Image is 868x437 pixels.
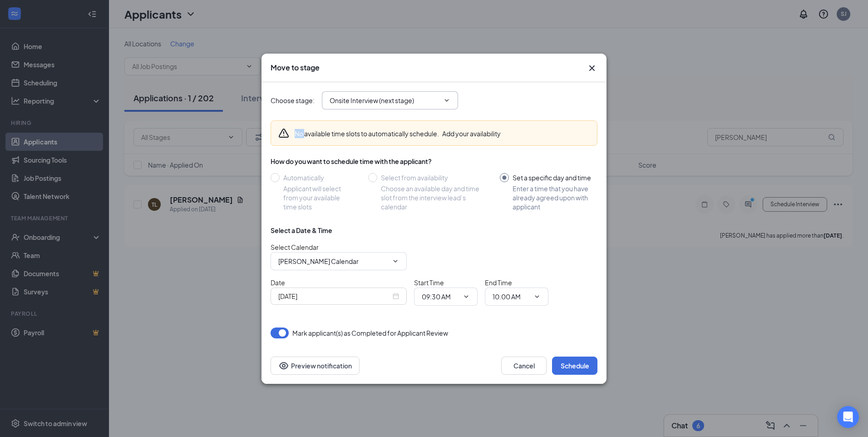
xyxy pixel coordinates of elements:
[463,293,470,300] svg: ChevronDown
[295,129,501,138] div: No available time slots to automatically schedule.
[422,292,459,302] input: Start time
[292,328,448,338] span: Mark applicant(s) as Completed for Applicant Review
[271,63,320,73] h3: Move to stage
[278,128,289,139] svg: Warning
[271,278,285,287] span: Date
[271,95,315,105] span: Choose stage :
[442,129,501,138] button: Add your availability
[587,63,597,74] button: Close
[414,278,444,287] span: Start Time
[533,293,541,300] svg: ChevronDown
[271,357,360,375] button: Preview notificationEye
[443,97,450,104] svg: ChevronDown
[278,360,289,371] svg: Eye
[271,157,597,166] div: How do you want to schedule time with the applicant?
[271,243,319,251] span: Select Calendar
[837,406,859,428] div: Open Intercom Messenger
[501,357,547,375] button: Cancel
[392,258,399,265] svg: ChevronDown
[485,278,512,287] span: End Time
[493,292,530,302] input: End time
[552,357,597,375] button: Schedule
[587,63,597,74] svg: Cross
[278,291,391,301] input: Sep 16, 2025
[271,226,332,235] div: Select a Date & Time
